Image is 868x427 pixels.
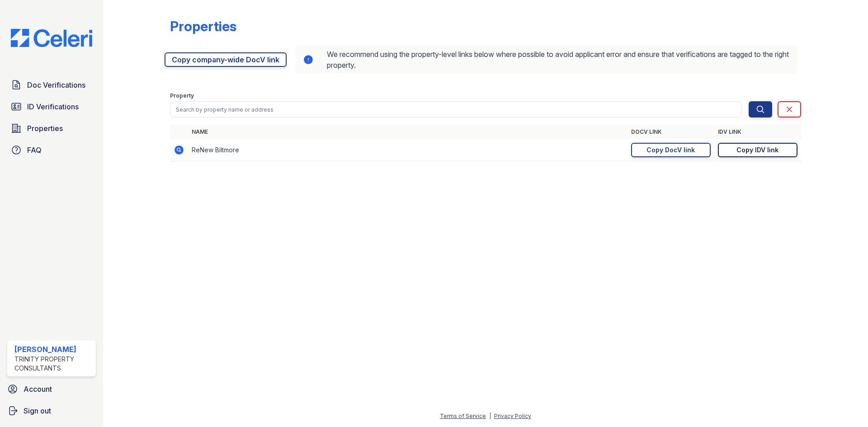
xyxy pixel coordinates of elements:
a: Sign out [4,402,99,420]
a: Copy DocV link [631,143,711,157]
label: Property [170,92,194,99]
a: Copy company-wide DocV link [165,52,287,67]
th: Name [188,125,627,139]
span: ID Verifications [27,101,79,112]
div: [PERSON_NAME] [14,344,92,355]
input: Search by property name or address [170,101,741,117]
span: Doc Verifications [27,80,85,90]
div: Copy DocV link [646,145,695,155]
a: Copy IDV link [718,143,797,157]
div: We recommend using the property-level links below where possible to avoid applicant error and ens... [296,45,797,74]
a: Properties [7,119,96,137]
a: ID Verifications [7,98,96,116]
th: IDV Link [714,125,801,139]
span: Sign out [24,405,51,416]
div: Trinity Property Consultants [14,355,92,373]
span: FAQ [27,145,42,155]
a: Account [4,380,99,398]
div: | [489,413,491,419]
img: CE_Logo_Blue-a8612792a0a2168367f1c8372b55b34899dd931a85d93a1a3d3e32e68fde9ad4.png [4,29,99,47]
span: Account [24,384,52,394]
div: Properties [170,18,236,34]
td: ReNew Biltmore [188,139,627,161]
a: Terms of Service [440,413,486,419]
a: Doc Verifications [7,76,96,94]
span: Properties [27,123,63,134]
th: DocV Link [627,125,714,139]
div: Copy IDV link [736,145,778,155]
a: Privacy Policy [494,413,531,419]
a: FAQ [7,141,96,159]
